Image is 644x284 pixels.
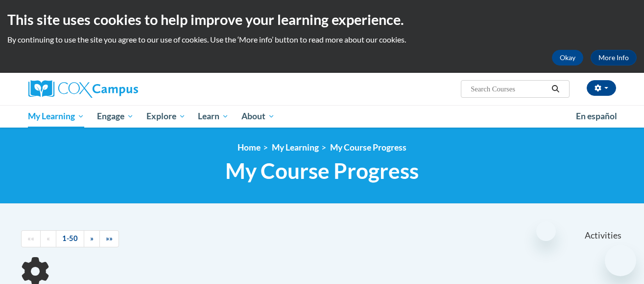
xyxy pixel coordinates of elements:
a: My Course Progress [330,142,406,153]
iframe: Close message [536,221,556,241]
div: Main menu [14,105,631,128]
a: Home [238,142,261,153]
span: »» [106,234,113,242]
a: About [235,105,281,128]
span: En español [576,111,617,121]
span: My Learning [28,110,84,122]
a: My Learning [22,105,91,128]
span: Explore [146,110,186,122]
a: 1-50 [56,230,84,247]
a: Cox Campus [28,80,215,98]
span: » [90,234,94,242]
span: Engage [97,110,134,122]
a: Previous [40,230,56,247]
span: Learn [198,110,229,122]
iframe: Button to launch messaging window [605,245,636,276]
a: Explore [140,105,192,128]
a: More Info [591,50,637,66]
input: Search Courses [470,83,548,95]
a: Engage [91,105,140,128]
img: Cox Campus [28,80,138,98]
span: « [47,234,50,242]
span: My Course Progress [225,158,419,184]
a: End [99,230,119,247]
a: Begining [21,230,41,247]
button: Search [548,83,563,95]
a: En español [570,106,623,127]
span: About [241,110,275,122]
button: Okay [552,50,583,66]
a: Learn [191,105,235,128]
button: Account Settings [587,80,616,96]
h2: This site uses cookies to help improve your learning experience. [7,10,637,29]
p: By continuing to use the site you agree to our use of cookies. Use the ‘More info’ button to read... [7,34,637,45]
a: My Learning [272,142,319,153]
a: Next [84,230,100,247]
span: «« [27,234,34,242]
